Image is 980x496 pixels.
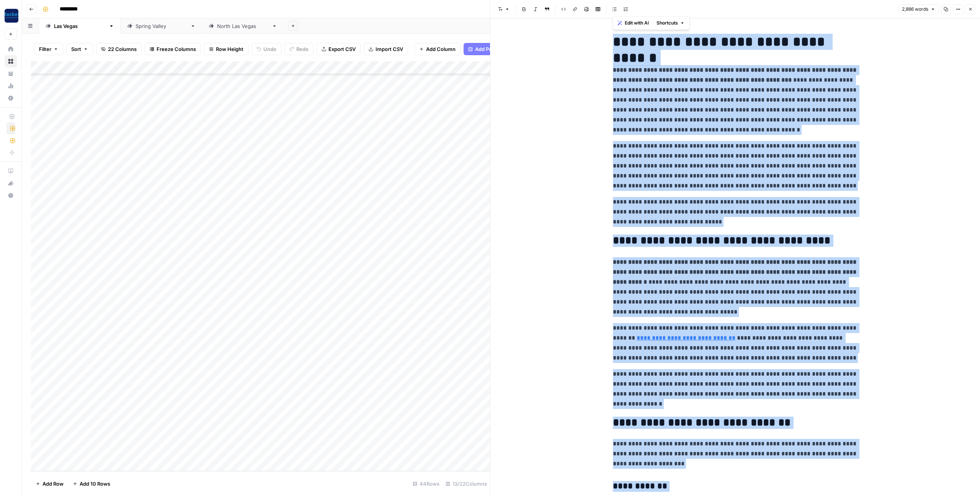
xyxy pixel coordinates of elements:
[657,20,678,26] span: Shortcuts
[5,92,17,104] a: Settings
[296,45,309,53] span: Redo
[54,22,106,30] div: [GEOGRAPHIC_DATA]
[136,22,187,30] div: [GEOGRAPHIC_DATA]
[5,189,17,202] button: Help + Support
[145,43,201,55] button: Freeze Columns
[284,43,314,55] button: Redo
[653,18,688,28] button: Shortcuts
[5,80,17,92] a: Usage
[376,45,403,53] span: Import CSV
[902,6,928,13] span: 2,886 words
[328,45,356,53] span: Export CSV
[108,45,137,53] span: 22 Columns
[80,480,110,488] span: Add 10 Rows
[426,45,456,53] span: Add Column
[898,4,939,14] button: 2,886 words
[443,478,490,490] div: 13/22 Columns
[263,45,276,53] span: Undo
[475,45,517,53] span: Add Power Agent
[410,478,443,490] div: 44 Rows
[5,67,17,80] a: Your Data
[216,45,243,53] span: Row Height
[5,165,17,177] a: AirOps Academy
[5,55,17,67] a: Browse
[252,43,281,55] button: Undo
[414,43,461,55] button: Add Column
[317,43,361,55] button: Export CSV
[68,478,115,490] button: Add 10 Rows
[5,177,17,189] button: What's new?
[202,18,284,34] a: [GEOGRAPHIC_DATA]
[364,43,408,55] button: Import CSV
[66,43,93,55] button: Sort
[204,43,248,55] button: Row Height
[31,478,68,490] button: Add Row
[5,43,17,55] a: Home
[39,18,121,34] a: [GEOGRAPHIC_DATA]
[5,9,18,23] img: Rocket Pilots Logo
[464,43,521,55] button: Add Power Agent
[34,43,63,55] button: Filter
[625,20,649,26] span: Edit with AI
[42,480,64,488] span: Add Row
[5,177,16,189] div: What's new?
[121,18,202,34] a: [GEOGRAPHIC_DATA]
[5,6,17,25] button: Workspace: Rocket Pilots
[96,43,142,55] button: 22 Columns
[39,45,51,53] span: Filter
[217,22,269,30] div: [GEOGRAPHIC_DATA]
[157,45,196,53] span: Freeze Columns
[615,18,652,28] button: Edit with AI
[71,45,81,53] span: Sort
